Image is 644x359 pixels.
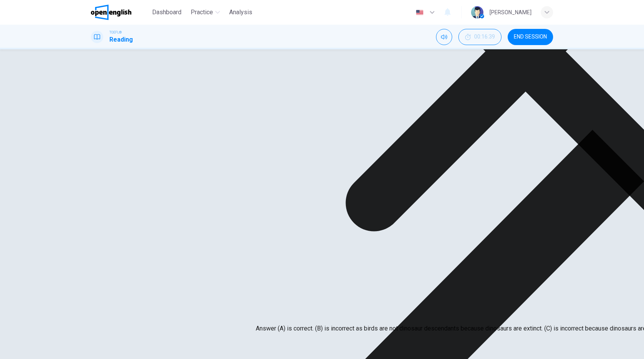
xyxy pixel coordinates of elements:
span: 00:16:39 [474,34,495,40]
img: OpenEnglish logo [91,5,131,20]
img: en [415,10,424,15]
span: Dashboard [152,8,181,17]
span: Practice [191,8,213,17]
div: Hide [458,29,501,45]
span: END SESSION [514,34,547,40]
div: [PERSON_NAME] [490,8,532,17]
span: TOEFL® [109,30,122,35]
div: Mute [436,29,452,45]
img: Profile picture [471,6,483,18]
h1: Reading [109,35,133,44]
span: Analysis [229,8,252,17]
